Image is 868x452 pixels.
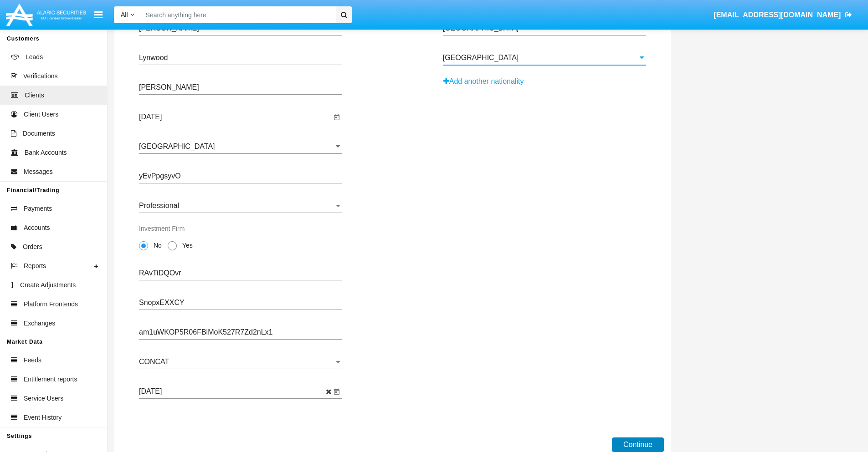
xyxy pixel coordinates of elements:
span: Verifications [23,71,57,81]
button: Open calendar [331,112,342,123]
span: Exchanges [24,319,55,328]
span: Documents [23,129,55,138]
span: Orders [23,242,42,252]
button: Continue [612,437,664,452]
span: CONCAT [139,358,169,366]
span: Leads [26,52,43,62]
span: Client Users [24,110,58,119]
span: Bank Accounts [25,148,67,157]
span: All [121,11,128,18]
button: Add another nationality [443,74,529,89]
span: Create Adjustments [20,280,76,290]
span: Platform Frontends [24,300,78,309]
span: Messages [24,167,53,177]
span: Accounts [24,223,50,233]
button: Open calendar [331,386,342,397]
span: Feeds [24,356,41,365]
label: Investment Firm [139,224,185,234]
a: [EMAIL_ADDRESS][DOMAIN_NAME] [709,2,857,28]
a: All [114,10,141,20]
input: Search [141,6,333,23]
span: Service Users [24,394,63,403]
span: Entitlement reports [24,375,77,384]
span: Yes [177,241,195,250]
span: [EMAIL_ADDRESS][DOMAIN_NAME] [714,11,841,19]
img: Logo image [5,1,87,28]
span: Professional [139,202,179,209]
span: Event History [24,413,62,422]
span: Reports [24,261,46,271]
span: Payments [24,204,52,213]
span: No [148,241,164,250]
span: Clients [25,91,44,100]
